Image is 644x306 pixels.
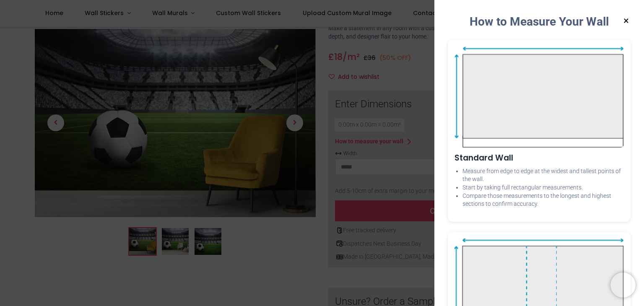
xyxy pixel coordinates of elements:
div: How to Measure Your Wall [448,13,631,30]
li: Compare those measurements to the longest and highest sections to confirm accuracy. [462,192,624,208]
li: Start by taking full rectangular measurements. [462,184,624,192]
button: × [621,13,631,29]
iframe: Brevo live chat [610,272,636,298]
h3: Standard Wall [454,153,624,164]
li: Measure from edge to edge at the widest and tallest points of the wall. [462,167,624,184]
img: Standard Wall [454,47,624,148]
